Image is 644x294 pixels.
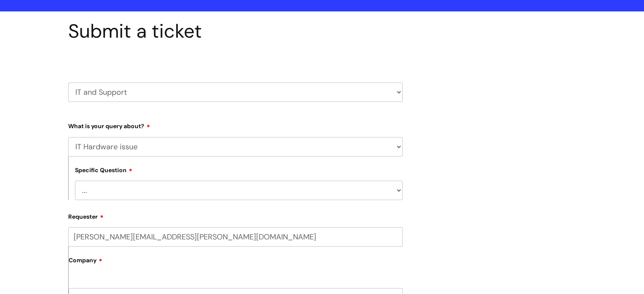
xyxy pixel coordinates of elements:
h1: Submit a ticket [68,20,403,43]
label: Company [69,254,403,273]
input: Email [68,227,403,247]
label: Requester [68,210,403,220]
label: Specific Question [75,165,133,174]
label: What is your query about? [68,120,403,130]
